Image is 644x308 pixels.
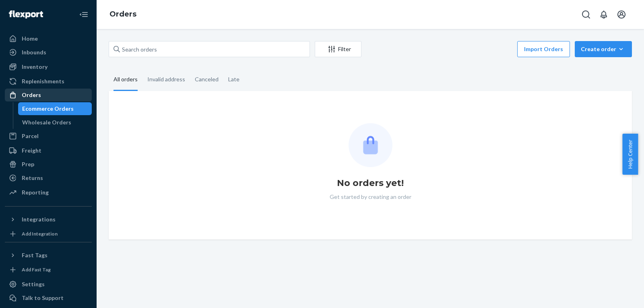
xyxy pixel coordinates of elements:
[5,158,92,171] a: Prep
[22,35,38,43] div: Home
[5,75,92,88] a: Replenishments
[315,41,361,57] button: Filter
[22,160,34,168] div: Prep
[5,46,92,59] a: Inbounds
[22,215,56,223] div: Integrations
[5,229,92,239] a: Add Integration
[18,102,92,115] a: Ecommerce Orders
[22,188,49,196] div: Reporting
[578,6,594,23] button: Open Search Box
[103,3,143,26] ol: breadcrumbs
[22,266,51,273] div: Add Fast Tag
[5,249,92,262] button: Fast Tags
[517,41,570,57] button: Import Orders
[22,294,64,302] div: Talk to Support
[613,6,630,23] button: Open account menu
[22,105,74,113] div: Ecommerce Orders
[9,10,43,19] img: Flexport logo
[147,69,185,90] div: Invalid address
[22,280,45,288] div: Settings
[109,41,310,57] input: Search orders
[5,89,92,101] a: Orders
[5,60,92,73] a: Inventory
[581,45,626,53] div: Create order
[22,147,41,155] div: Freight
[18,116,92,129] a: Wholesale Orders
[22,230,58,237] div: Add Integration
[228,69,239,90] div: Late
[109,10,136,19] a: Orders
[575,41,632,57] button: Create order
[22,48,46,56] div: Inbounds
[22,132,39,140] div: Parcel
[622,134,638,175] button: Help Center
[18,6,34,13] span: Chat
[315,45,361,53] div: Filter
[22,174,43,182] div: Returns
[349,123,392,167] img: Empty list
[5,291,92,304] button: Talk to Support
[330,193,411,201] p: Get started by creating an order
[5,144,92,157] a: Freight
[337,177,404,190] h1: No orders yet!
[22,118,71,126] div: Wholesale Orders
[5,32,92,45] a: Home
[114,69,138,91] div: All orders
[195,69,219,90] div: Canceled
[5,265,92,275] a: Add Fast Tag
[5,213,92,226] button: Integrations
[76,6,92,23] button: Close Navigation
[5,278,92,291] a: Settings
[5,186,92,199] a: Reporting
[596,6,612,23] button: Open notifications
[5,130,92,143] a: Parcel
[5,172,92,184] a: Returns
[22,77,64,85] div: Replenishments
[22,63,47,71] div: Inventory
[22,91,41,99] div: Orders
[22,251,47,259] div: Fast Tags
